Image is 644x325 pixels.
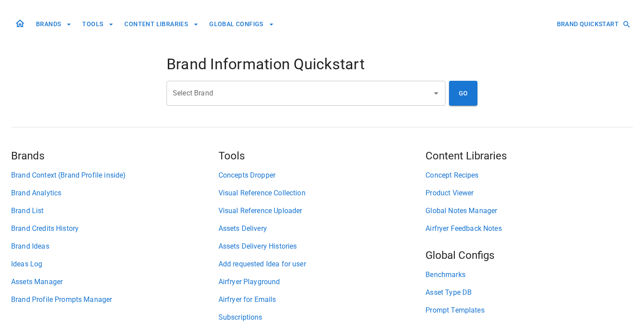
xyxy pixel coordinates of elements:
h5: Content Libraries [425,149,633,163]
a: Benchmarks [425,270,633,280]
button: BRAND QUICKSTART [553,16,633,32]
a: Prompt Templates [425,305,633,316]
a: Visual Reference Collection [219,188,426,198]
a: Global Notes Manager [425,206,633,216]
h5: Global Configs [425,248,633,262]
a: Assets Delivery Histories [219,241,426,252]
a: Brand Ideas [11,241,219,252]
button: TOOLS [79,16,117,32]
a: Subscriptions [219,312,426,323]
a: Ideas Log [11,259,219,270]
a: Brand Credits History [11,223,219,234]
a: Airfryer Playground [219,277,426,287]
a: Brand Context (Brand Profile inside) [11,170,219,181]
a: Product Viewer [425,188,633,198]
button: Open [430,87,442,99]
a: Airfryer for Emails [219,294,426,305]
a: Asset Type DB [425,287,633,298]
button: GO [449,81,477,106]
a: Airfryer Feedback Notes [425,223,633,234]
a: Assets Manager [11,277,219,287]
a: Brand Profile Prompts Manager [11,294,219,305]
h4: Brand Information Quickstart [167,55,477,74]
h5: Tools [219,149,426,163]
a: Brand List [11,206,219,216]
h5: Brands [11,149,219,163]
button: BRANDS [32,16,75,32]
a: Add requested Idea for user [219,259,426,270]
a: Concepts Dropper [219,170,426,181]
button: GLOBAL CONFIGS [206,16,278,32]
a: Assets Delivery [219,223,426,234]
a: Visual Reference Uploader [219,206,426,216]
a: Brand Analytics [11,188,219,198]
button: CONTENT LIBRARIES [121,16,202,32]
a: Concept Recipes [425,170,633,181]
